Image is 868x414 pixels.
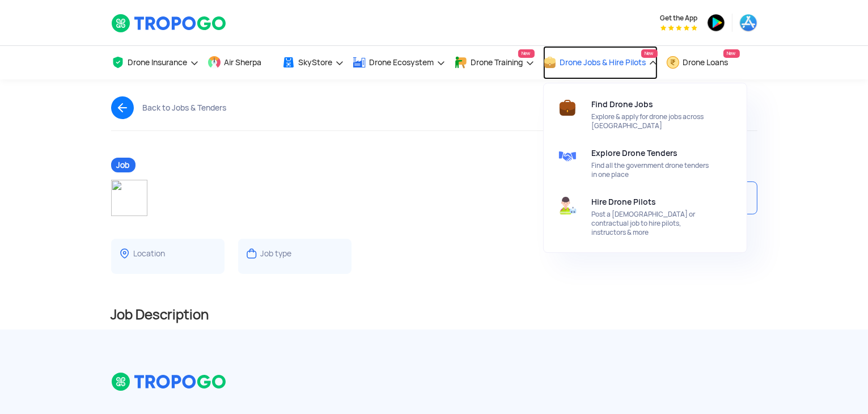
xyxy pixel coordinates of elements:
[560,58,646,67] span: Drone Jobs & Hire Pilots
[592,197,657,206] span: Hire Drone Pilots
[261,248,292,259] div: Job type
[282,46,344,79] a: SkyStore
[551,90,740,139] a: Find Drone JobsExplore & apply for drone jobs across [GEOGRAPHIC_DATA]
[592,161,712,179] span: Find all the government drone tenders in one place
[558,147,577,166] img: ic_tenders.svg
[660,14,698,23] span: Get the App
[111,306,757,324] h2: Job Description
[111,372,227,391] img: logo
[683,58,729,67] span: Drone Loans
[208,46,273,79] a: Air Sherpa
[551,188,740,246] a: Hire Drone PilotsPost a [DEMOGRAPHIC_DATA] or contractual job to hire pilots, instructors & more
[551,139,740,188] a: Explore Drone TendersFind all the government drone tenders in one place
[454,46,535,79] a: Drone TrainingNew
[225,58,262,67] span: Air Sherpa
[111,158,136,172] span: Job
[245,247,259,260] img: ic_jobtype.svg
[592,210,712,237] span: Post a [DEMOGRAPHIC_DATA] or contractual job to hire pilots, instructors & more
[299,58,333,67] span: SkyStore
[543,46,658,79] a: Drone Jobs & Hire PilotsNew
[128,58,188,67] span: Drone Insurance
[118,247,132,260] img: ic_locationdetail.svg
[558,196,577,214] img: ic_uav_pilot.svg
[111,46,199,79] a: Drone Insurance
[370,58,434,67] span: Drone Ecosystem
[134,248,166,259] div: Location
[558,99,577,117] img: ic_briefcase1.svg
[723,49,740,58] span: New
[707,14,725,32] img: ic_playstore.png
[592,100,654,109] span: Find Drone Jobs
[739,14,757,32] img: ic_appstore.png
[518,49,535,58] span: New
[592,112,712,130] span: Explore & apply for drone jobs across [GEOGRAPHIC_DATA]
[666,46,740,79] a: Drone LoansNew
[471,58,523,67] span: Drone Training
[111,14,227,33] img: TropoGo Logo
[592,149,678,158] span: Explore Drone Tenders
[641,49,658,58] span: New
[660,25,697,31] img: App Raking
[143,103,227,112] div: Back to Jobs & Tenders
[353,46,446,79] a: Drone Ecosystem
